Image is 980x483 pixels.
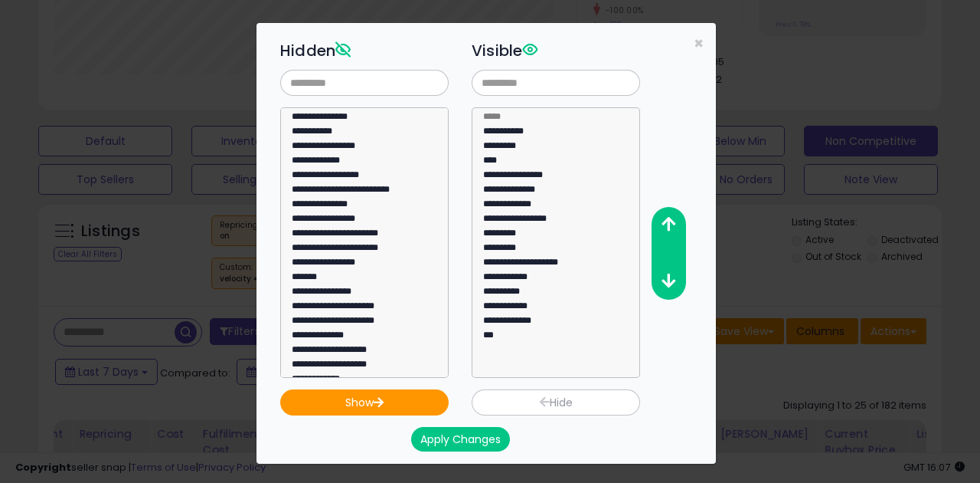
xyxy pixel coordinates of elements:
[694,32,704,54] span: ×
[411,427,510,452] button: Apply Changes
[280,389,449,416] button: Show
[472,389,640,416] button: Hide
[472,39,640,62] h3: Visible
[280,39,449,62] h3: Hidden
